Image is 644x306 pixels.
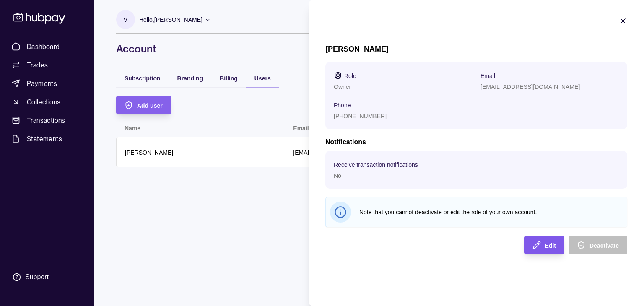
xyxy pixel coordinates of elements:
p: [EMAIL_ADDRESS][DOMAIN_NAME] [480,83,580,90]
p: Receive transaction notifications [334,161,418,168]
p: Role [344,73,356,79]
h2: Notifications [325,137,627,147]
p: Note that you cannot deactivate or edit the role of your own account. [359,207,623,217]
h1: [PERSON_NAME] [325,44,627,54]
p: No [334,172,341,179]
button: Deactivate [569,236,627,254]
button: Edit [524,236,564,254]
p: Email [480,73,495,79]
span: Edit [545,242,556,249]
p: Owner [334,83,351,90]
p: [PHONE_NUMBER] [334,113,387,119]
p: Phone [334,102,351,109]
span: Deactivate [589,242,619,249]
